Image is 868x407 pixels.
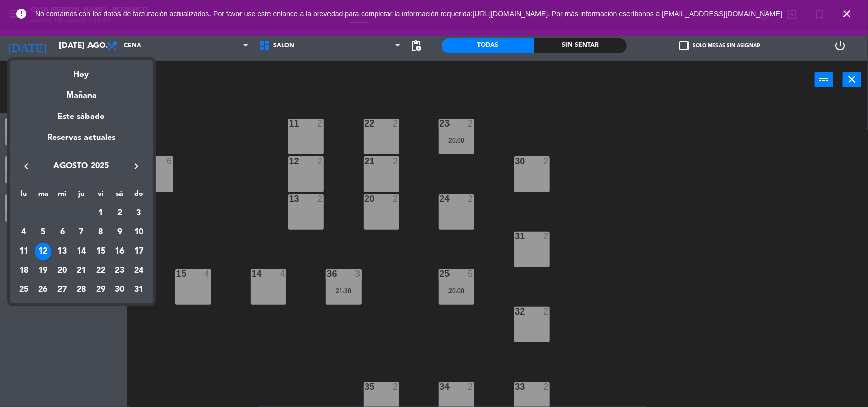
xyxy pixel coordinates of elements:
i: keyboard_arrow_right [130,160,142,172]
td: 4 de agosto de 2025 [14,223,34,242]
th: jueves [72,188,91,204]
div: Mañana [10,81,153,102]
div: 12 [35,243,52,260]
div: 25 [15,281,33,298]
div: 13 [53,243,71,260]
td: 5 de agosto de 2025 [34,223,53,242]
div: 28 [73,281,90,298]
td: 15 de agosto de 2025 [91,242,110,261]
div: 1 [92,205,109,222]
td: 26 de agosto de 2025 [34,280,53,300]
div: 10 [130,224,147,241]
td: 28 de agosto de 2025 [72,280,91,300]
div: 4 [15,224,33,241]
td: 6 de agosto de 2025 [52,223,72,242]
span: agosto 2025 [36,160,127,173]
td: 19 de agosto de 2025 [34,261,53,280]
div: Hoy [10,60,153,81]
td: 11 de agosto de 2025 [14,242,34,261]
td: 13 de agosto de 2025 [52,242,72,261]
i: keyboard_arrow_left [20,160,33,172]
div: 8 [92,224,109,241]
div: 19 [35,262,52,279]
td: 27 de agosto de 2025 [52,280,72,300]
div: 5 [35,224,52,241]
div: 9 [111,224,128,241]
div: 31 [130,281,147,298]
div: 3 [130,205,147,222]
td: 18 de agosto de 2025 [14,261,34,280]
td: 16 de agosto de 2025 [110,242,130,261]
td: 29 de agosto de 2025 [91,280,110,300]
td: AGO. [14,204,91,223]
th: viernes [91,188,110,204]
div: 15 [92,243,109,260]
td: 8 de agosto de 2025 [91,223,110,242]
td: 2 de agosto de 2025 [110,204,130,223]
th: martes [34,188,53,204]
td: 7 de agosto de 2025 [72,223,91,242]
th: miércoles [52,188,72,204]
th: domingo [129,188,148,204]
div: 22 [92,262,109,279]
td: 25 de agosto de 2025 [14,280,34,300]
div: 16 [111,243,128,260]
div: 11 [15,243,33,260]
td: 14 de agosto de 2025 [72,242,91,261]
div: 7 [73,224,90,241]
td: 31 de agosto de 2025 [129,280,148,300]
button: keyboard_arrow_right [127,160,145,173]
div: 17 [130,243,147,260]
div: 6 [53,224,71,241]
td: 24 de agosto de 2025 [129,261,148,280]
div: 27 [53,281,71,298]
td: 22 de agosto de 2025 [91,261,110,280]
div: 23 [111,262,128,279]
div: 24 [130,262,147,279]
div: 2 [111,205,128,222]
div: 14 [73,243,90,260]
td: 17 de agosto de 2025 [129,242,148,261]
div: 29 [92,281,109,298]
div: 20 [53,262,71,279]
td: 23 de agosto de 2025 [110,261,130,280]
td: 30 de agosto de 2025 [110,280,130,300]
td: 21 de agosto de 2025 [72,261,91,280]
td: 3 de agosto de 2025 [129,204,148,223]
th: sábado [110,188,130,204]
div: 21 [73,262,90,279]
td: 20 de agosto de 2025 [52,261,72,280]
button: keyboard_arrow_left [17,160,36,173]
td: 1 de agosto de 2025 [91,204,110,223]
td: 9 de agosto de 2025 [110,223,130,242]
div: Este sábado [10,103,153,131]
td: 12 de agosto de 2025 [34,242,53,261]
div: 30 [111,281,128,298]
td: 10 de agosto de 2025 [129,223,148,242]
div: Reservas actuales [10,131,153,152]
th: lunes [14,188,34,204]
div: 26 [35,281,52,298]
div: 18 [15,262,33,279]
